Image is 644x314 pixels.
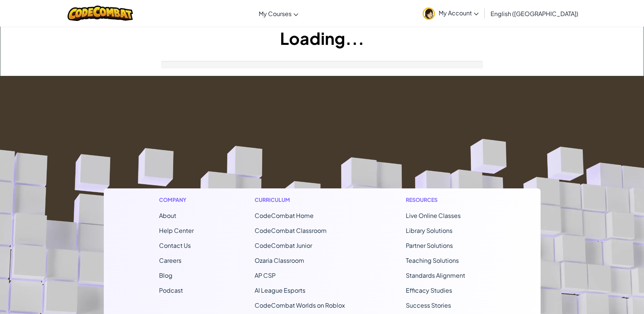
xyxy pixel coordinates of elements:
h1: Company [159,196,194,204]
a: AI League Esports [255,286,305,294]
span: English ([GEOGRAPHIC_DATA]) [491,10,578,18]
a: AP CSP [255,271,276,279]
h1: Loading... [0,27,644,50]
a: Ozaria Classroom [255,256,304,264]
a: CodeCombat Junior [255,241,312,249]
span: CodeCombat Home [255,212,314,219]
a: Standards Alignment [406,271,465,279]
a: Library Solutions [406,227,452,234]
a: Blog [159,271,172,279]
a: Teaching Solutions [406,256,459,264]
a: My Courses [255,3,302,24]
a: Help Center [159,227,194,234]
a: About [159,212,176,219]
img: avatar [423,7,435,20]
a: Live Online Classes [406,212,461,219]
h1: Resources [406,196,485,204]
span: My Account [439,9,479,17]
img: CodeCombat logo [68,6,133,21]
a: Podcast [159,286,183,294]
a: My Account [419,1,482,25]
h1: Curriculum [255,196,345,204]
a: Careers [159,256,181,264]
a: Success Stories [406,301,451,309]
span: Contact Us [159,241,191,249]
a: Partner Solutions [406,241,453,249]
a: Efficacy Studies [406,286,452,294]
a: CodeCombat Worlds on Roblox [255,301,345,309]
span: My Courses [259,10,292,18]
a: English ([GEOGRAPHIC_DATA]) [487,3,582,24]
a: CodeCombat Classroom [255,227,327,234]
